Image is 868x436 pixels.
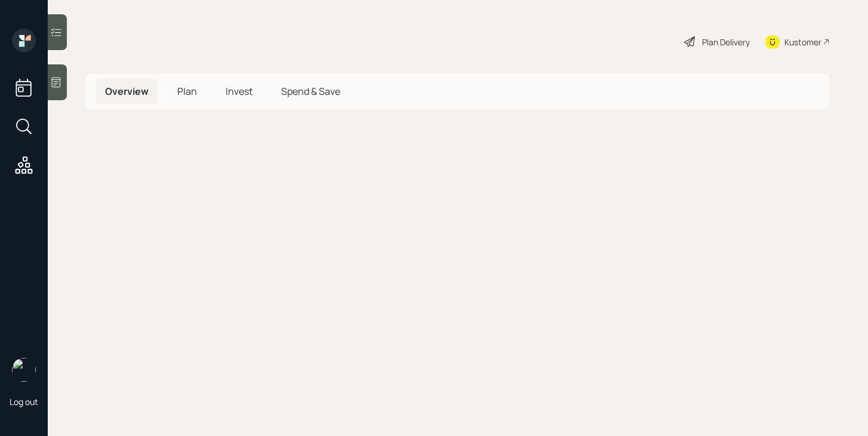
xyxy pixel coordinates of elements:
[226,85,253,98] span: Invest
[281,85,340,98] span: Spend & Save
[10,396,38,407] div: Log out
[784,36,821,48] div: Kustomer
[12,358,36,382] img: michael-russo-headshot.png
[105,85,149,98] span: Overview
[702,36,750,48] div: Plan Delivery
[177,85,197,98] span: Plan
